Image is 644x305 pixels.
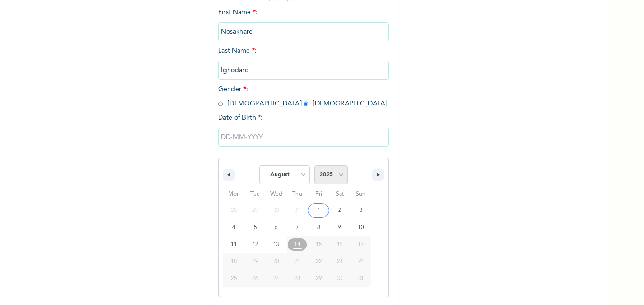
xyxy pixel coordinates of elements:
input: Enter your last name [218,61,389,80]
button: 12 [245,236,266,253]
span: Last Name : [218,48,389,74]
span: 24 [358,253,364,270]
span: 6 [275,219,277,236]
button: 9 [329,219,350,236]
button: 20 [266,253,287,270]
button: 1 [308,202,329,219]
button: 17 [350,236,371,253]
button: 11 [223,236,245,253]
span: 3 [359,202,362,219]
button: 28 [287,270,308,287]
span: Mon [223,187,245,202]
button: 26 [245,270,266,287]
span: 20 [273,253,279,270]
span: 10 [358,219,364,236]
span: 17 [358,236,364,253]
span: 29 [316,270,322,287]
button: 30 [329,270,350,287]
span: 12 [252,236,258,253]
span: 26 [252,270,258,287]
span: 30 [337,270,342,287]
span: Wed [266,187,287,202]
span: 9 [338,219,341,236]
button: 15 [308,236,329,253]
button: 3 [350,202,371,219]
span: 19 [252,253,258,270]
span: 27 [273,270,279,287]
span: 7 [296,219,299,236]
span: Thu [287,187,308,202]
input: Enter your first name [218,22,389,41]
button: 14 [287,236,308,253]
button: 25 [223,270,245,287]
button: 18 [223,253,245,270]
span: 31 [358,270,364,287]
span: 2 [338,202,341,219]
button: 5 [245,219,266,236]
button: 8 [308,219,329,236]
span: 21 [294,253,300,270]
span: Sat [329,187,350,202]
span: Date of Birth : [218,113,263,123]
span: 8 [317,219,320,236]
span: 23 [337,253,342,270]
span: 18 [231,253,237,270]
button: 24 [350,253,371,270]
button: 2 [329,202,350,219]
button: 21 [287,253,308,270]
span: 14 [294,236,301,253]
span: Gender : [DEMOGRAPHIC_DATA] [DEMOGRAPHIC_DATA] [218,86,387,107]
button: 7 [287,219,308,236]
span: 1 [317,202,320,219]
span: 11 [231,236,237,253]
button: 27 [266,270,287,287]
span: 13 [273,236,279,253]
button: 22 [308,253,329,270]
span: 22 [316,253,322,270]
span: Sun [350,187,371,202]
span: 28 [294,270,300,287]
span: 15 [316,236,322,253]
button: 16 [329,236,350,253]
span: First Name : [218,9,389,35]
button: 13 [266,236,287,253]
input: DD-MM-YYYY [218,128,389,147]
button: 10 [350,219,371,236]
button: 29 [308,270,329,287]
button: 6 [266,219,287,236]
span: 5 [254,219,257,236]
span: Fri [308,187,329,202]
span: 4 [232,219,235,236]
button: 4 [223,219,245,236]
button: 23 [329,253,350,270]
button: 19 [245,253,266,270]
span: 25 [231,270,237,287]
button: 31 [350,270,371,287]
span: Tue [245,187,266,202]
span: 16 [337,236,342,253]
